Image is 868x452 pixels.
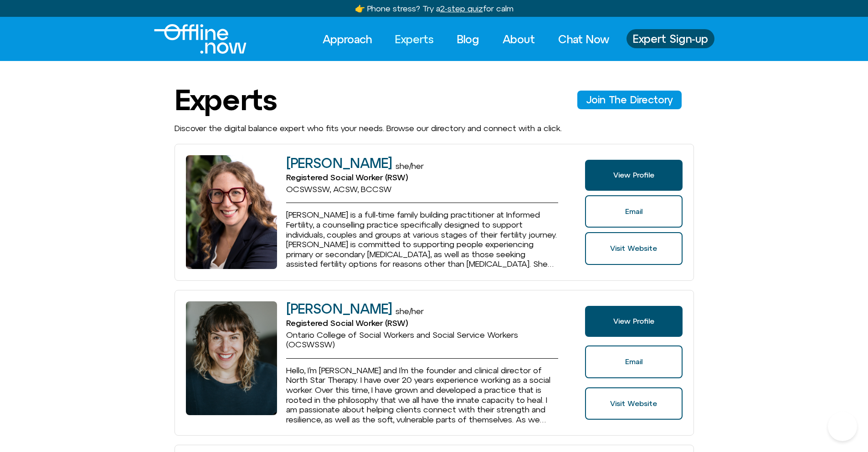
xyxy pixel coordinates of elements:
a: Chat Now [550,29,617,49]
h1: Experts [175,84,277,116]
a: 👉 Phone stress? Try a2-step quizfor calm [355,4,514,13]
iframe: Botpress [828,412,857,441]
span: Email [625,358,642,366]
h2: [PERSON_NAME] [286,156,392,171]
span: Registered Social Worker (RSW) [286,173,408,182]
span: View Profile [613,317,654,325]
span: Email [625,208,642,216]
span: Visit Website [610,244,657,253]
a: Email [585,195,682,228]
u: 2-step quiz [440,4,483,13]
span: Visit Website [610,400,657,408]
span: she/her [395,306,424,316]
a: Join The Director [577,91,682,109]
a: View Profile [585,306,682,337]
a: View Profile [585,160,682,191]
p: [PERSON_NAME] is a full-time family building practitioner at Informed Fertility, a counselling pr... [286,210,559,269]
span: Registered Social Worker (RSW) [286,318,408,328]
span: she/her [395,161,424,171]
span: View Profile [613,171,654,179]
span: OCSWSSW, ACSW, BCCSW [286,184,392,194]
a: Email [585,345,682,378]
span: Join The Directory [586,94,673,105]
h2: [PERSON_NAME] [286,301,392,316]
a: Expert Sign-up [627,29,714,48]
div: Logo [154,24,231,54]
a: Website [585,387,682,420]
span: Expert Sign-up [633,33,708,45]
span: Discover the digital balance expert who fits your needs. Browse our directory and connect with a ... [175,123,562,133]
span: Ontario College of Social Workers and Social Service Workers (OCSWSSW) [286,330,518,350]
a: Experts [387,29,442,49]
nav: Menu [314,29,617,49]
a: Blog [449,29,488,49]
img: offline.now [154,24,247,54]
a: About [494,29,543,49]
a: Approach [314,29,380,49]
a: Website [585,232,682,265]
p: Hello, I’m [PERSON_NAME] and I’m the founder and clinical director of North Star Therapy. I have ... [286,366,559,425]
